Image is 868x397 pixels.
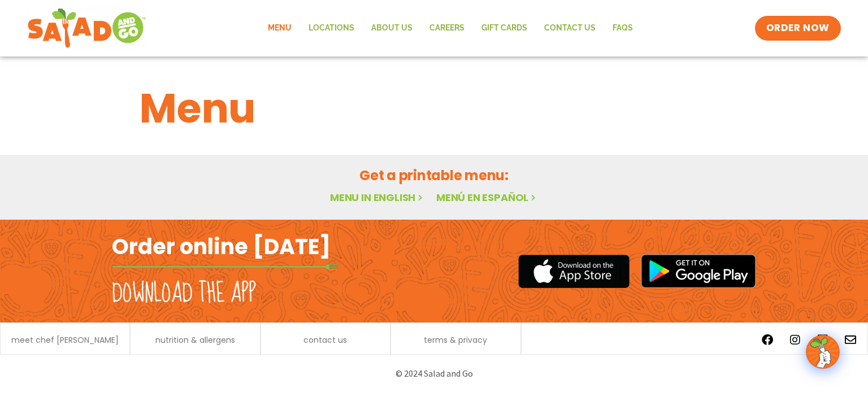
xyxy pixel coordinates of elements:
[473,15,536,41] a: GIFT CARDS
[112,264,338,270] img: fork
[303,336,347,344] a: contact us
[424,336,487,344] a: terms & privacy
[11,336,119,344] a: meet chef [PERSON_NAME]
[140,78,728,139] h1: Menu
[436,190,538,204] a: Menú en español
[641,254,756,288] img: google_play
[518,253,630,290] img: appstore
[604,15,641,41] a: FAQs
[259,15,641,41] nav: Menu
[259,15,300,41] a: Menu
[118,366,750,381] p: © 2024 Salad and Go
[112,278,256,309] h2: Download the app
[300,15,363,41] a: Locations
[155,336,235,344] a: nutrition & allergens
[807,336,839,368] img: wpChatIcon
[140,165,728,185] h2: Get a printable menu:
[421,15,473,41] a: Careers
[112,233,331,260] h2: Order online [DATE]
[755,16,841,41] a: ORDER NOW
[363,15,421,41] a: About Us
[27,6,146,51] img: new-SAG-logo-768×292
[330,190,425,204] a: Menu in English
[766,21,830,35] span: ORDER NOW
[536,15,604,41] a: Contact Us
